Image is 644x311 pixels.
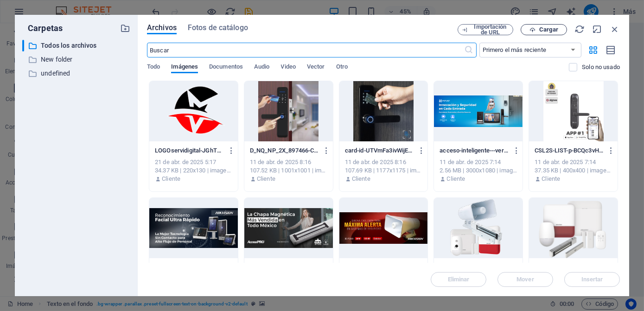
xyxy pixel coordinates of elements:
div: undefined [22,68,130,79]
div: 107.52 KB | 1001x1001 | image/jpeg [250,166,327,175]
i: Crear carpeta [120,23,130,33]
input: Buscar [147,43,465,57]
button: Cargar [521,24,567,35]
p: acceso-inteligente---vertical-3000x1080-qipqEE0gY_0GhoRCbFDCxw.png [440,146,508,155]
p: D_NQ_NP_2X_897466-CBT44391918391_122020-F-TKblDrtLc_e1F75e6i_U8A.jpg [250,146,319,155]
span: Todo [147,61,160,74]
span: Archivos [147,22,177,33]
p: Todos los archivos [41,40,113,51]
div: New folder [22,54,130,65]
p: Cliente [352,175,370,183]
div: ​ [22,40,24,51]
span: Importación de URL [472,24,509,35]
div: 37.35 KB | 400x400 | image/webp [535,166,612,175]
p: CSL2S-LIST-p-BCQc3vHDb1cIfNZVKuHL6Q.webp [535,146,603,155]
span: Otro [336,61,348,74]
span: Video [281,61,296,74]
button: Importación de URL [458,24,513,35]
span: Cargar [539,27,558,32]
p: card-id-UTVmFa3ivWijEj8dB9P5EQ.jpg [345,146,414,155]
span: Fotos de catálogo [188,22,248,33]
p: LOGOservidigital-JGhThZPkzlhXj_Q4rMZ0gg.png [155,146,223,155]
span: Audio [254,61,269,74]
p: Cliente [542,175,560,183]
p: Cliente [447,175,465,183]
p: Solo no usado [582,63,620,71]
p: New folder [41,54,113,65]
span: Documentos [209,61,243,74]
p: Cliente [162,175,180,183]
div: 11 de abr. de 2025 7:14 [535,158,612,166]
p: undefined [41,68,113,79]
div: 11 de abr. de 2025 7:14 [440,158,517,166]
p: Carpetas [22,22,63,34]
div: 21 de abr. de 2025 5:17 [155,158,232,166]
div: 11 de abr. de 2025 8:16 [345,158,422,166]
p: Cliente [257,175,275,183]
div: 107.69 KB | 1177x1175 | image/jpeg [345,166,422,175]
div: 11 de abr. de 2025 8:16 [250,158,327,166]
i: Cerrar [610,24,620,34]
div: 34.37 KB | 220x130 | image/png [155,166,232,175]
span: Vector [307,61,325,74]
span: Imágenes [171,61,198,74]
div: 2.56 MB | 3000x1080 | image/png [440,166,517,175]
